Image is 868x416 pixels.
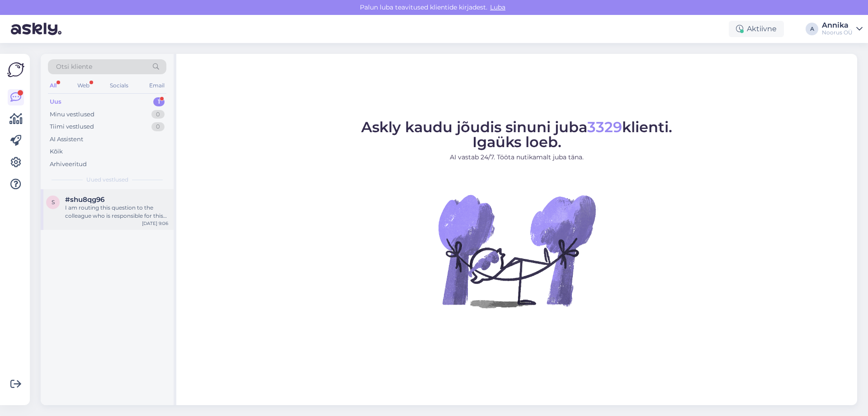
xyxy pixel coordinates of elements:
[50,97,61,106] div: Uus
[822,22,863,36] a: AnnikaNoorus OÜ
[50,110,94,119] div: Minu vestlused
[48,80,58,91] div: All
[7,61,24,78] img: Askly Logo
[151,110,165,119] div: 0
[487,3,508,11] span: Luba
[52,199,55,206] span: s
[435,169,598,332] img: No Chat active
[50,122,94,131] div: Tiimi vestlused
[50,147,63,156] div: Kõik
[108,80,130,91] div: Socials
[729,21,784,37] div: Aktiivne
[86,176,128,184] span: Uued vestlused
[361,118,672,151] span: Askly kaudu jõudis sinuni juba klienti. Igaüks loeb.
[50,135,83,144] div: AI Assistent
[56,62,92,72] span: Otsi kliente
[75,80,91,91] div: Web
[151,122,165,131] div: 0
[50,160,87,169] div: Arhiveeritud
[147,80,166,91] div: Email
[65,196,104,204] span: #shu8qg96
[822,29,853,36] div: Noorus OÜ
[153,97,165,106] div: 1
[142,220,168,227] div: [DATE] 9:06
[806,23,818,35] div: A
[822,22,853,29] div: Annika
[587,118,622,136] span: 3329
[65,204,168,220] div: I am routing this question to the colleague who is responsible for this topic. The reply might ta...
[361,153,672,162] p: AI vastab 24/7. Tööta nutikamalt juba täna.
